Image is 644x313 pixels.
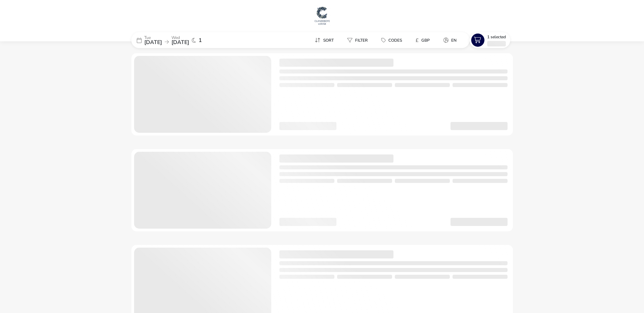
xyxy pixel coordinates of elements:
div: Tue[DATE]Wed[DATE]1 [131,32,233,48]
span: [DATE] [144,39,162,46]
span: Sort [323,38,334,43]
naf-pibe-menu-bar-item: Codes [376,35,410,45]
i: £ [416,37,419,44]
button: Sort [309,35,339,45]
span: GBP [421,38,430,43]
button: 1 Selected [470,32,510,48]
p: Tue [144,36,162,40]
naf-pibe-menu-bar-item: 1 Selected [470,32,513,48]
span: Filter [355,38,368,43]
naf-pibe-menu-bar-item: Filter [342,35,376,45]
span: en [451,38,457,43]
span: Codes [388,38,402,43]
img: Main Website [314,5,331,26]
p: Wed [171,36,189,40]
button: Filter [342,35,373,45]
button: £GBP [410,35,435,45]
span: 1 [199,38,202,43]
span: [DATE] [171,39,189,46]
span: 1 Selected [487,34,506,40]
naf-pibe-menu-bar-item: en [438,35,465,45]
naf-pibe-menu-bar-item: £GBP [410,35,438,45]
button: en [438,35,462,45]
naf-pibe-menu-bar-item: Sort [309,35,342,45]
button: Codes [376,35,407,45]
